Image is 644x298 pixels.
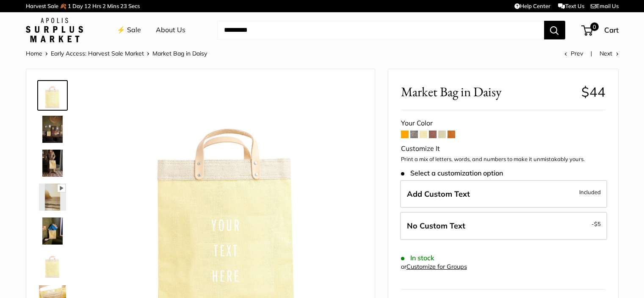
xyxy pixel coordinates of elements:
a: 0 Cart [582,23,619,37]
span: - [591,219,601,229]
span: 0 [590,22,598,31]
button: Search [544,21,565,39]
span: Hrs [92,3,101,9]
a: ⚡️ Sale [117,24,141,36]
a: Early Access: Harvest Sale Market [51,50,144,57]
a: Next [600,50,619,57]
a: Help Center [514,3,550,9]
a: Market Bag in Daisy [37,216,68,246]
img: Market Bag in Daisy [39,116,66,143]
span: Cart [604,25,619,34]
div: or [401,261,467,273]
span: Secs [128,3,140,9]
a: Market Bag in Daisy [37,114,68,145]
div: Customize It [401,142,605,155]
span: Included [579,187,601,197]
a: Home [26,50,42,57]
span: Market Bag in Daisy [401,84,575,100]
img: description_Seal of authenticity printed on the backside of every bag. [39,251,66,279]
a: Text Us [558,3,584,9]
span: 1 [68,3,71,9]
input: Search... [217,21,544,39]
a: Prev [564,50,583,57]
span: Mins [107,3,119,9]
span: In stock [401,254,434,262]
label: Add Custom Text [400,180,607,208]
span: Add Custom Text [407,189,470,199]
span: Select a customization option [401,169,503,177]
p: Print a mix of letters, words, and numbers to make it unmistakably yours. [401,155,605,164]
span: 12 [84,3,91,9]
span: No Custom Text [407,221,465,231]
span: Day [72,3,83,9]
span: 23 [120,3,127,9]
a: description_Seal of authenticity printed on the backside of every bag. [37,250,68,280]
img: Market Bag in Daisy [39,217,66,245]
span: $5 [594,220,601,227]
span: $44 [581,84,605,100]
span: 2 [102,3,106,9]
img: description_The Original Market Bag in Daisy [39,150,66,177]
img: Market Bag in Daisy [39,82,66,109]
a: Market Bag in Daisy [37,80,68,111]
a: Customize for Groups [406,263,467,270]
div: Your Color [401,117,605,130]
a: description_The Original Market Bag in Daisy [37,148,68,178]
a: Email Us [591,3,619,9]
img: Apolis: Surplus Market [26,18,83,42]
label: Leave Blank [400,212,607,240]
a: Market Bag in Daisy [37,182,68,212]
nav: Breadcrumb [26,48,207,59]
img: Market Bag in Daisy [39,184,66,211]
span: Market Bag in Daisy [152,50,207,57]
a: About Us [156,24,185,36]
